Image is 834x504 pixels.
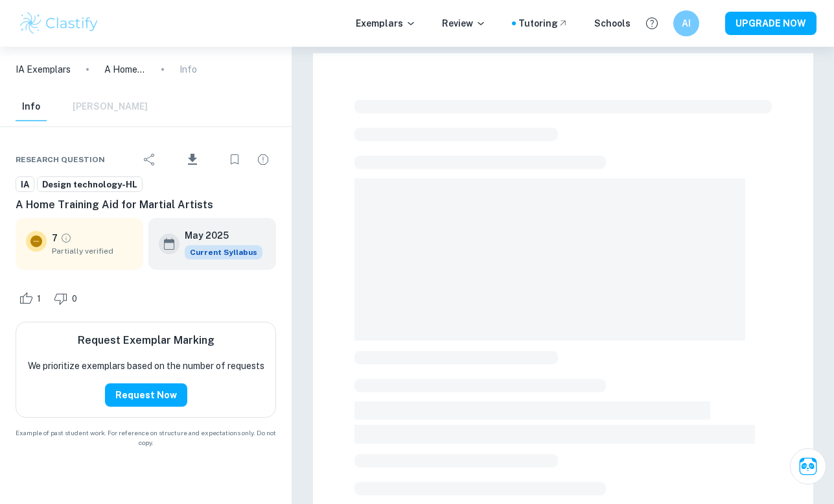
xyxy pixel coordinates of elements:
[356,16,416,30] p: Exemplars
[18,10,100,36] img: Clastify logo
[16,197,276,213] h6: A Home Training Aid for Martial Artists
[641,12,663,34] button: Help and Feedback
[16,176,34,193] a: IA
[65,293,84,306] span: 0
[104,62,146,77] p: A Home Training Aid for Martial Artists
[16,62,71,77] a: IA Exemplars
[16,154,105,165] span: Research question
[185,245,262,259] span: Current Syllabus
[180,62,197,77] p: Info
[185,245,262,259] div: This exemplar is based on the current syllabus. Feel free to refer to it for inspiration/ideas wh...
[38,178,142,191] span: Design technology-HL
[28,359,264,373] p: We prioritize exemplars based on the number of requests
[16,93,47,121] button: Info
[673,10,699,36] button: AI
[52,245,133,257] span: Partially verified
[165,143,219,176] div: Download
[105,383,187,407] button: Request Now
[137,147,163,173] div: Share
[185,228,252,243] h6: May 2025
[60,232,72,244] a: Grade partially verified
[16,288,48,309] div: Like
[518,16,568,30] a: Tutoring
[16,178,34,191] span: IA
[78,333,214,348] h6: Request Exemplar Marking
[30,293,48,306] span: 1
[37,176,143,193] a: Design technology-HL
[725,12,817,35] button: UPGRADE NOW
[16,428,276,448] span: Example of past student work. For reference on structure and expectations only. Do not copy.
[442,16,486,30] p: Review
[222,147,248,173] div: Bookmark
[250,147,276,173] div: Report issue
[594,16,631,30] a: Schools
[790,448,826,485] button: Ask Clai
[52,231,58,245] p: 7
[51,288,84,309] div: Dislike
[678,16,693,30] h6: AI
